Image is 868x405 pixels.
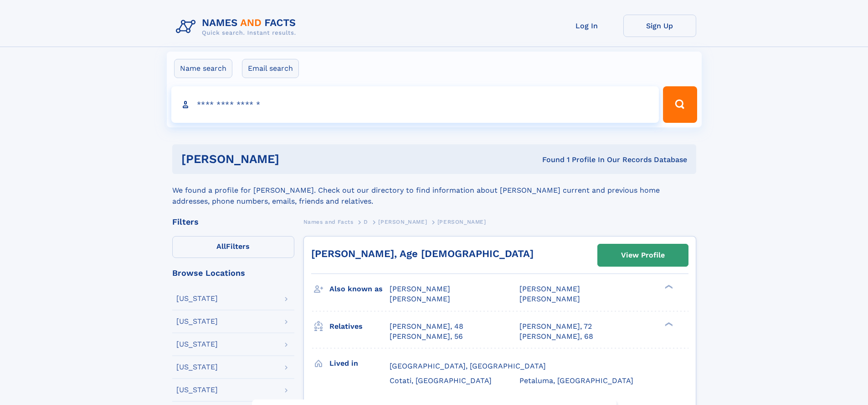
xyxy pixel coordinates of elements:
[390,331,463,342] a: [PERSON_NAME], 56
[390,362,546,370] span: [GEOGRAPHIC_DATA], [GEOGRAPHIC_DATA]
[174,59,232,78] label: Name search
[519,331,593,342] a: [PERSON_NAME], 68
[378,219,427,225] span: [PERSON_NAME]
[663,284,673,290] div: ❯
[216,242,226,251] span: All
[663,321,673,327] div: ❯
[519,376,633,385] span: Petaluma, [GEOGRAPHIC_DATA]
[519,321,592,331] a: [PERSON_NAME], 72
[390,376,492,385] span: Cotati, [GEOGRAPHIC_DATA]
[598,244,688,266] a: View Profile
[176,295,218,302] div: [US_STATE]
[390,284,450,293] span: [PERSON_NAME]
[621,245,665,266] div: View Profile
[176,341,218,348] div: [US_STATE]
[171,86,659,123] input: search input
[311,248,534,259] a: [PERSON_NAME], Age [DEMOGRAPHIC_DATA]
[329,281,390,297] h3: Also known as
[303,216,354,227] a: Names and Facts
[550,15,623,37] a: Log In
[242,59,299,78] label: Email search
[519,284,580,293] span: [PERSON_NAME]
[329,356,390,371] h3: Lived in
[176,363,218,371] div: [US_STATE]
[172,236,294,258] label: Filters
[437,219,486,225] span: [PERSON_NAME]
[172,218,294,226] div: Filters
[519,295,580,303] span: [PERSON_NAME]
[663,86,697,123] button: Search Button
[329,319,390,334] h3: Relatives
[390,295,450,303] span: [PERSON_NAME]
[176,386,218,394] div: [US_STATE]
[623,15,696,37] a: Sign Up
[176,318,218,325] div: [US_STATE]
[181,153,411,165] h1: [PERSON_NAME]
[172,15,303,39] img: Logo Names and Facts
[378,216,427,227] a: [PERSON_NAME]
[390,321,463,331] a: [PERSON_NAME], 48
[172,174,696,207] div: We found a profile for [PERSON_NAME]. Check out our directory to find information about [PERSON_N...
[364,219,368,225] span: D
[172,269,294,277] div: Browse Locations
[411,155,687,165] div: Found 1 Profile In Our Records Database
[364,216,368,227] a: D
